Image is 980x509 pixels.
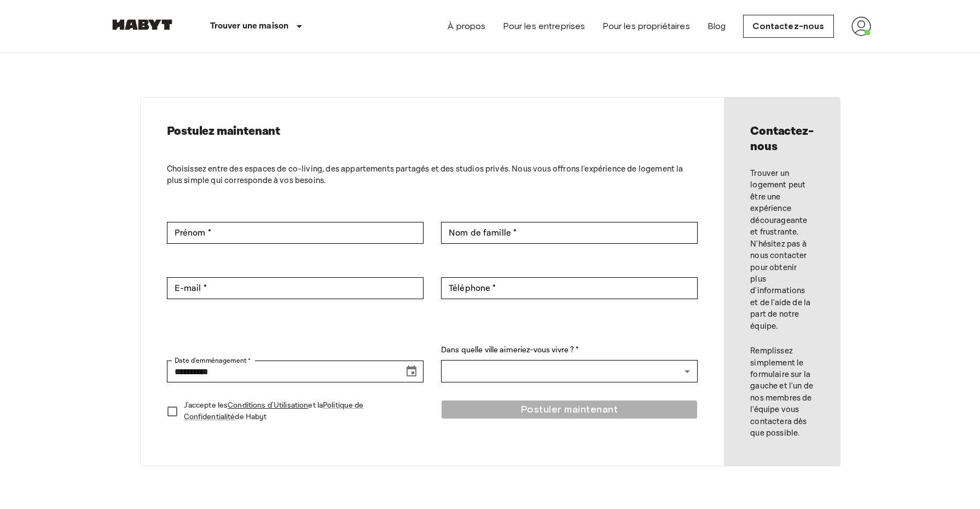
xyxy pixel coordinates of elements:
a: Blog [708,20,726,33]
a: À propos [448,20,485,33]
button: Choose date, selected date is Sep 17, 2025 [401,361,422,382]
a: Pour les entreprises [503,20,585,33]
p: Trouver une maison [210,20,289,33]
p: Remplissez simplement le formulaire sur la gauche et l'un de nos membres de l'équipe vous contact... [750,345,813,439]
a: Conditions d'Utilisation [228,401,308,410]
img: avatar [851,16,871,36]
h2: Postulez maintenant [167,124,698,139]
label: Date d'emménagement [175,356,251,365]
p: Choisissez entre des espaces de co-living, des appartements partagés et des studios privés. Nous ... [167,163,698,187]
label: Dans quelle ville aimeriez-vous vivre ? * [441,345,698,356]
h2: Contactez-nous [750,124,813,155]
p: Trouver un logement peut être une expérience décourageante et frustrante. N'hésitez pas à nous co... [750,168,813,332]
a: Pour les propriétaires [602,20,689,33]
img: Habyt [109,19,175,30]
a: Contactez-nous [743,15,833,38]
p: J'accepte les et la de Habyt [184,400,415,423]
